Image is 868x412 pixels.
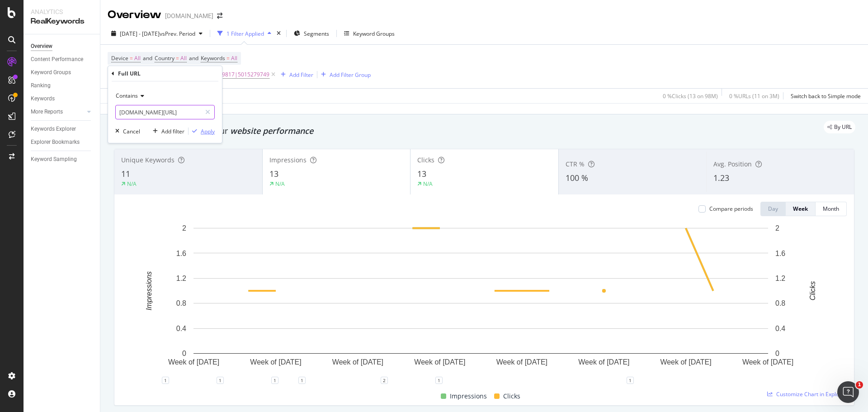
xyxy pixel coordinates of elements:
span: Clicks [417,156,434,164]
div: Keywords [31,94,55,104]
span: and [189,54,198,62]
div: 1 [435,377,443,384]
span: = [176,54,179,62]
a: Keywords [31,94,94,104]
button: Add Filter Group [317,69,371,80]
button: 1 Filter Applied [214,26,275,41]
span: 1.23 [713,172,729,183]
text: Week of [DATE] [168,358,219,366]
a: Customize Chart in Explorer [767,390,847,398]
div: Add Filter Group [330,71,371,79]
text: 1.2 [176,275,186,282]
text: 1.6 [775,249,785,257]
span: Clicks [503,391,520,402]
text: 0 [182,350,186,357]
div: Cancel [123,128,140,135]
button: Add filter [149,127,184,136]
button: Month [816,202,847,216]
div: arrow-right-arrow-left [217,13,222,19]
div: [DOMAIN_NAME] [165,11,213,20]
div: Overview [108,7,161,23]
a: Keyword Sampling [31,155,94,164]
span: 13 [269,168,278,179]
span: [DATE] - [DATE] [120,30,160,38]
div: Month [823,205,839,213]
span: All [231,52,237,65]
text: 0.4 [775,325,785,332]
div: N/A [275,180,285,188]
div: 0 % Clicks ( 13 on 98M ) [663,92,718,100]
a: Overview [31,42,94,51]
span: = [130,54,133,62]
text: 2 [775,224,779,232]
text: 0 [775,350,779,357]
div: 2 [381,377,388,384]
div: times [275,29,283,38]
button: Switch back to Simple mode [787,89,861,103]
div: Add filter [161,128,184,135]
span: Keywords [201,54,225,62]
div: Compare periods [709,205,753,213]
span: 100 % [566,172,588,183]
div: Day [768,205,778,213]
text: 1.2 [775,275,785,282]
span: Avg. Position [713,160,752,168]
text: Week of [DATE] [414,358,465,366]
span: Unique Keywords [121,156,175,164]
button: Week [786,202,816,216]
div: legacy label [824,121,855,133]
text: Week of [DATE] [496,358,547,366]
button: Keyword Groups [340,26,398,41]
div: N/A [423,180,433,188]
span: 1 [856,381,863,388]
span: All [134,52,141,65]
div: Keywords Explorer [31,124,76,134]
span: All [180,52,187,65]
div: 1 [217,377,224,384]
div: 1 [298,377,306,384]
span: 11 [121,168,130,179]
text: 2 [182,224,186,232]
div: Apply [201,128,215,135]
a: More Reports [31,107,85,117]
div: Ranking [31,81,51,90]
button: Apply [189,127,215,136]
text: Impressions [145,271,153,310]
button: Segments [290,26,333,41]
div: Keyword Groups [31,68,71,77]
div: Switch back to Simple mode [791,92,861,100]
div: More Reports [31,107,63,117]
a: Keywords Explorer [31,124,94,134]
span: By URL [834,124,852,130]
div: 1 Filter Applied [226,30,264,38]
span: Device [111,54,128,62]
div: Week [793,205,808,213]
button: Add Filter [277,69,313,80]
a: Explorer Bookmarks [31,137,94,147]
text: 1.6 [176,249,186,257]
a: Content Performance [31,55,94,64]
text: Week of [DATE] [578,358,629,366]
span: and [143,54,152,62]
span: 13 [417,168,426,179]
div: RealKeywords [31,16,93,27]
div: Keyword Sampling [31,155,77,164]
div: 0 % URLs ( 11 on 3M ) [729,92,779,100]
text: 0.4 [176,325,186,332]
svg: A chart. [122,223,840,380]
text: Week of [DATE] [742,358,793,366]
div: Keyword Groups [353,30,395,38]
div: N/A [127,180,137,188]
span: CTR % [566,160,585,168]
span: Country [155,54,175,62]
div: 1 [162,377,169,384]
div: Add Filter [289,71,313,79]
div: Analytics [31,7,93,16]
button: Day [760,202,786,216]
text: 0.8 [775,299,785,307]
span: vs Prev. Period [160,30,195,38]
text: Week of [DATE] [332,358,383,366]
div: Overview [31,42,52,51]
div: Explorer Bookmarks [31,137,80,147]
